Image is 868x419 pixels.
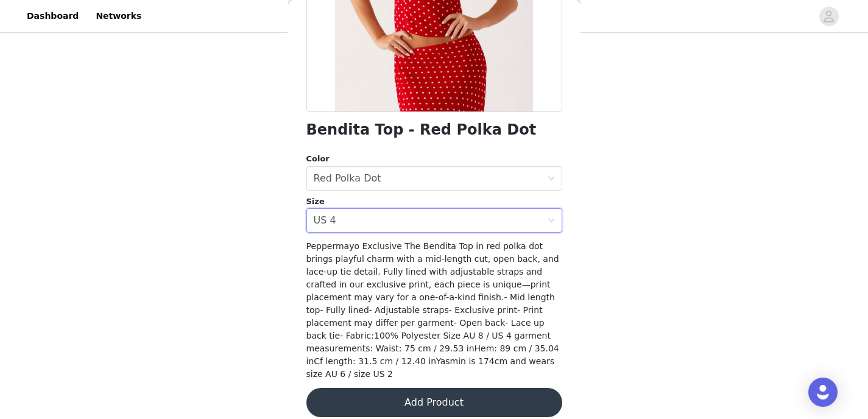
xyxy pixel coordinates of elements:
[306,241,559,379] span: Peppermayo Exclusive The Bendita Top in red polka dot brings playful charm with a mid-length cut,...
[19,2,86,30] a: Dashboard
[88,2,149,30] a: Networks
[306,388,562,417] button: Add Product
[314,209,336,232] div: US 4
[306,153,562,165] div: Color
[823,7,834,26] div: avatar
[314,167,381,190] div: Red Polka Dot
[306,122,537,138] h1: Bendita Top - Red Polka Dot
[306,195,562,208] div: Size
[808,378,838,407] div: Open Intercom Messenger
